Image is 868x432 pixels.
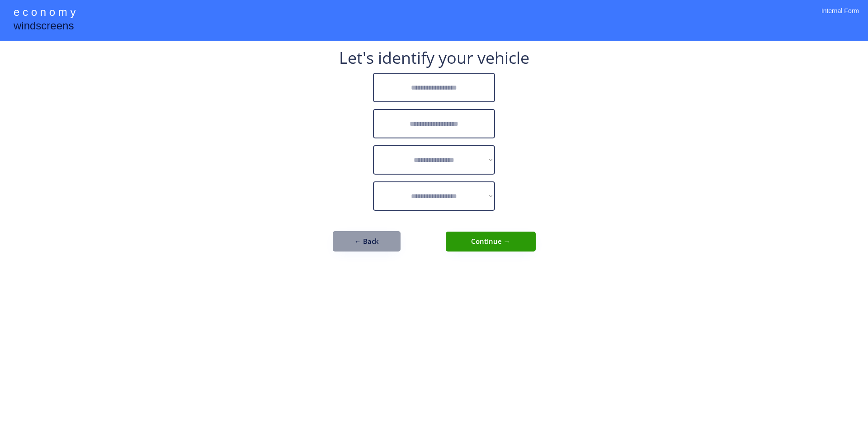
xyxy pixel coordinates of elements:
[446,232,536,252] button: Continue →
[14,18,74,36] div: windscreens
[14,5,75,22] div: e c o n o m y
[339,50,529,66] div: Let's identify your vehicle
[333,231,401,252] button: ← Back
[821,7,859,27] div: Internal Form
